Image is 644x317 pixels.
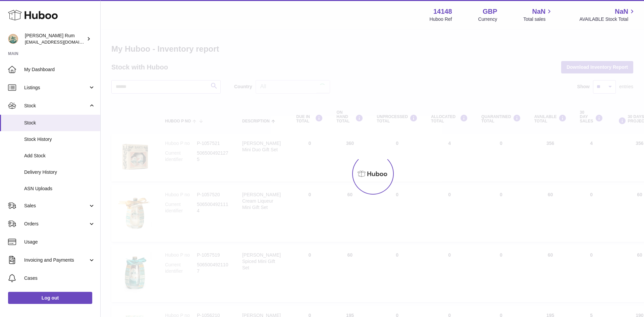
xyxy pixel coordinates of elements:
[24,153,95,159] span: Add Stock
[24,186,95,192] span: ASN Uploads
[478,16,497,22] div: Currency
[8,292,92,304] a: Log out
[25,33,85,45] div: [PERSON_NAME] Rum
[24,85,88,91] span: Listings
[24,103,88,109] span: Stock
[523,16,553,22] span: Total sales
[483,7,497,16] strong: GBP
[8,34,18,44] img: mail@bartirum.wales
[24,275,95,281] span: Cases
[24,239,95,245] span: Usage
[523,7,553,22] a: NaN Total sales
[24,203,88,209] span: Sales
[579,16,636,22] span: AVAILABLE Stock Total
[532,7,545,16] span: NaN
[25,39,99,45] span: [EMAIL_ADDRESS][DOMAIN_NAME]
[430,16,452,22] div: Huboo Ref
[24,66,95,73] span: My Dashboard
[24,221,88,227] span: Orders
[24,120,95,126] span: Stock
[24,169,95,175] span: Delivery History
[579,7,636,22] a: NaN AVAILABLE Stock Total
[433,7,452,16] strong: 14148
[24,136,95,143] span: Stock History
[615,7,628,16] span: NaN
[24,257,88,263] span: Invoicing and Payments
